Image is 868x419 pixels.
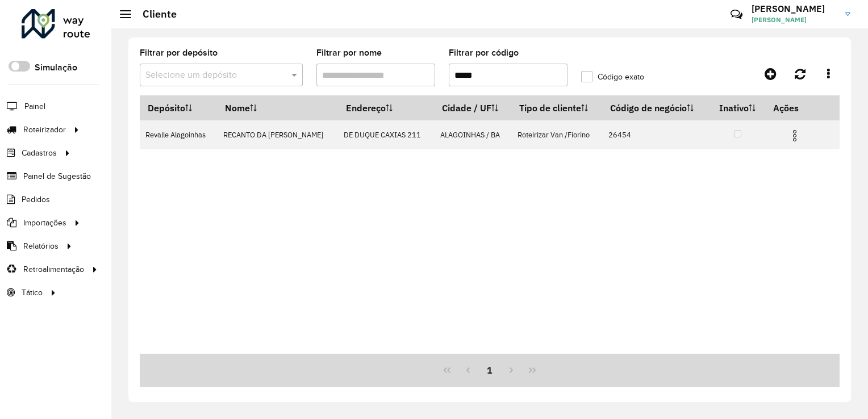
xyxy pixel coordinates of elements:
th: Tipo de cliente [512,96,603,120]
td: RECANTO DA [PERSON_NAME] [217,120,338,149]
td: DE DUQUE CAXIAS 211 [338,120,434,149]
span: Retroalimentação [23,263,84,275]
label: Filtrar por depósito [140,46,218,60]
th: Ações [765,96,833,120]
span: Painel de Sugestão [23,170,91,182]
span: Relatórios [23,240,59,252]
label: Simulação [35,61,77,74]
th: Inativo [710,96,766,120]
span: Painel [24,100,45,112]
th: Depósito [140,96,217,120]
a: Contato Rápido [724,2,749,27]
label: Filtrar por nome [316,46,382,60]
span: Importações [23,217,66,229]
th: Código de negócio [603,96,710,120]
h2: Cliente [131,8,177,20]
span: Tático [22,287,43,299]
span: [PERSON_NAME] [752,15,837,25]
th: Nome [217,96,338,120]
td: Roteirizar Van /Fiorino [512,120,603,149]
td: ALAGOINHAS / BA [434,120,511,149]
th: Cidade / UF [434,96,511,120]
td: 26454 [603,120,710,149]
label: Código exato [581,71,644,83]
span: Roteirizador [23,124,66,136]
th: Endereço [338,96,434,120]
td: Revalle Alagoinhas [140,120,217,149]
label: Filtrar por código [449,46,519,60]
span: Pedidos [22,194,50,206]
button: 1 [479,359,500,381]
span: Cadastros [22,147,57,159]
h3: [PERSON_NAME] [752,3,837,14]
